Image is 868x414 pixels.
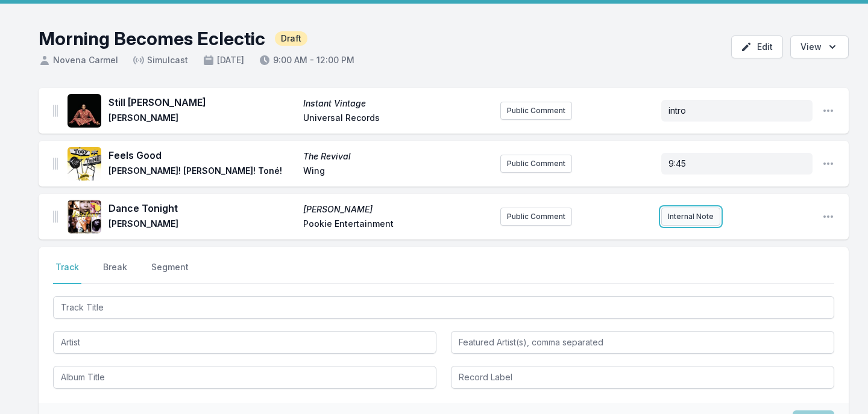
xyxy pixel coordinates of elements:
[68,94,101,127] img: Instant Vintage
[53,296,834,319] input: Track Title
[108,218,296,232] span: [PERSON_NAME]
[53,211,58,223] img: Drag Handle
[500,155,572,173] button: Public Comment
[53,158,58,170] img: Drag Handle
[53,261,81,284] button: Track
[668,105,686,116] span: intro
[303,150,491,162] span: The Revival
[500,208,572,226] button: Public Comment
[822,105,834,117] button: Open playlist item options
[53,331,436,354] input: Artist
[101,261,130,284] button: Break
[149,261,191,284] button: Segment
[275,31,307,46] span: Draft
[822,158,834,170] button: Open playlist item options
[68,200,101,233] img: Lucy Pearl
[108,95,296,110] span: Still [PERSON_NAME]
[68,147,101,180] img: The Revival
[108,112,296,126] span: [PERSON_NAME]
[108,148,296,162] span: Feels Good
[108,165,296,179] span: [PERSON_NAME]! [PERSON_NAME]! Toné!
[790,36,849,58] button: Open options
[500,102,572,120] button: Public Comment
[451,366,834,389] input: Record Label
[108,201,296,215] span: Dance Tonight
[451,331,834,354] input: Featured Artist(s), comma separated
[53,105,58,117] img: Drag Handle
[303,218,491,232] span: Pookie Entertainment
[259,54,354,66] span: 9:00 AM - 12:00 PM
[661,208,720,226] button: Internal Note
[39,28,265,49] h1: Morning Becomes Eclectic
[668,158,686,168] span: 9:45
[303,165,491,179] span: Wing
[303,203,491,215] span: [PERSON_NAME]
[731,36,783,58] button: Edit
[39,54,118,66] span: Novena Carmel
[303,97,491,110] span: Instant Vintage
[133,54,188,66] span: Simulcast
[303,112,491,126] span: Universal Records
[822,211,834,223] button: Open playlist item options
[53,366,436,389] input: Album Title
[203,54,244,66] span: [DATE]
